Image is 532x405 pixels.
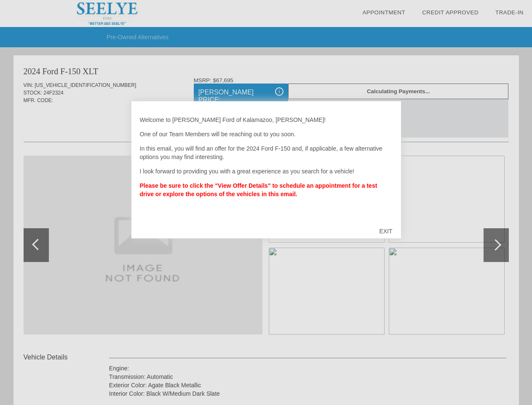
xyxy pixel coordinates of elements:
a: Credit Approved [422,9,479,16]
p: One of our Team Members will be reaching out to you soon. [140,130,393,138]
a: Appointment [362,9,405,16]
p: Welcome to [PERSON_NAME] Ford of Kalamazoo, [PERSON_NAME]! [140,116,393,124]
a: Trade-In [495,9,524,16]
strong: Please be sure to click the "View Offer Details" to schedule an appointment for a test drive or e... [140,182,377,197]
div: EXIT [371,219,401,244]
p: In this email, you will find an offer for the 2024 Ford F-150 and, if applicable, a few alternati... [140,144,393,161]
p: I look forward to providing you with a great experience as you search for a vehicle! [140,167,393,175]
